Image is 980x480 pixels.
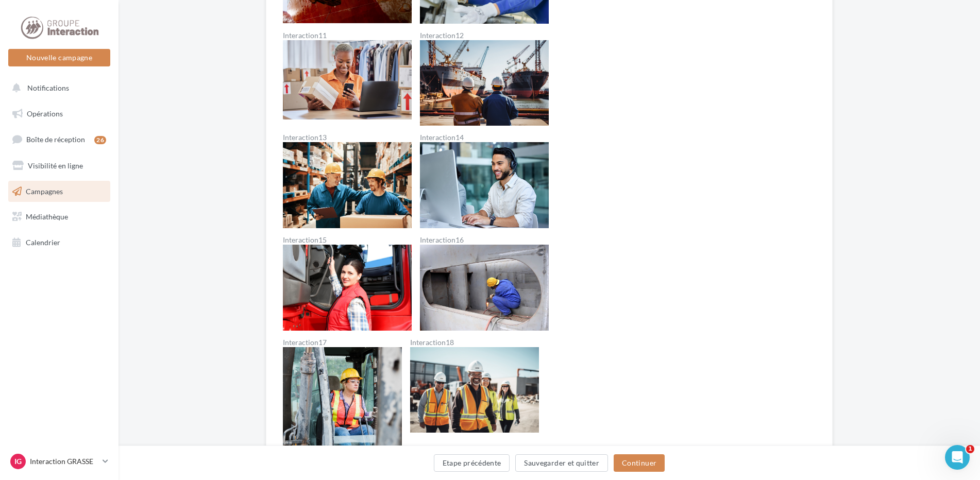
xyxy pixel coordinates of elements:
[6,155,112,177] a: Visibilité en ligne
[283,40,412,119] img: Interaction11
[26,186,63,195] span: Campagnes
[420,245,549,331] img: Interaction16
[6,103,112,125] a: Opérations
[26,238,60,247] span: Calendrier
[94,136,106,144] div: 26
[8,452,110,471] a: IG Interaction GRASSE
[8,49,110,66] button: Nouvelle campagne
[420,142,549,228] img: Interaction14
[410,347,539,433] img: Interaction18
[945,445,970,470] iframe: Intercom live chat
[283,339,402,346] label: Interaction17
[30,456,98,467] p: Interaction GRASSE
[6,77,108,99] button: Notifications
[515,454,608,472] button: Sauvegarder et quitter
[27,109,63,118] span: Opérations
[26,135,85,144] span: Boîte de réception
[283,245,412,331] img: Interaction15
[966,445,974,453] span: 1
[283,142,412,228] img: Interaction13
[27,83,69,92] span: Notifications
[420,32,549,39] label: Interaction12
[6,181,112,202] a: Campagnes
[14,456,22,467] span: IG
[283,32,412,39] label: Interaction11
[6,128,112,150] a: Boîte de réception26
[434,454,510,472] button: Etape précédente
[420,40,549,126] img: Interaction12
[6,206,112,228] a: Médiathèque
[614,454,665,472] button: Continuer
[420,236,549,244] label: Interaction16
[283,236,412,244] label: Interaction15
[6,232,112,253] a: Calendrier
[410,339,539,346] label: Interaction18
[28,161,83,170] span: Visibilité en ligne
[26,212,68,221] span: Médiathèque
[283,134,412,141] label: Interaction13
[420,134,549,141] label: Interaction14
